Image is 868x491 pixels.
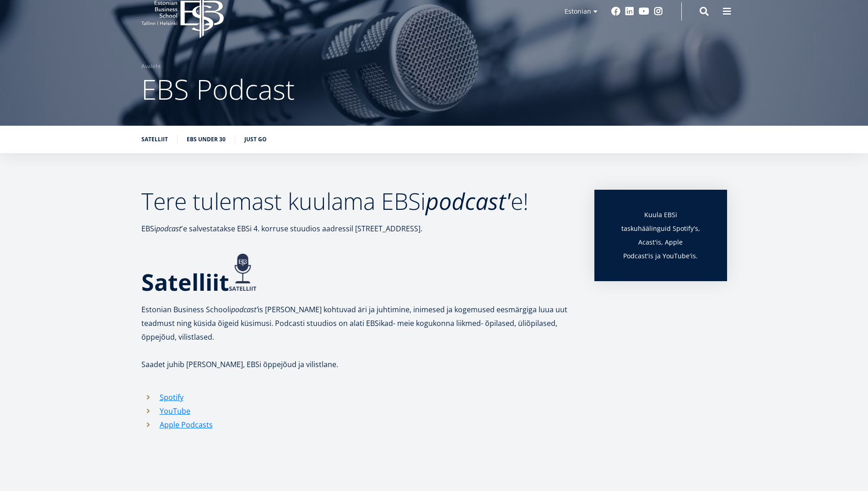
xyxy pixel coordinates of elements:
[426,186,511,217] em: podcast'
[613,208,709,263] p: Kuula EBSi taskuhäälinguid Spotify's, Acast'is, Apple Podcast'is ja YouTube'is.
[611,7,620,16] a: Facebook
[141,222,576,235] p: EBSi 'e salvestatakse EBSi 4. korruse stuudios aadressil [STREET_ADDRESS].
[160,390,183,404] a: Spotify
[141,267,229,298] strong: Satelliit
[187,135,226,144] a: EBS under 30
[160,404,190,418] a: YouTube
[141,135,168,144] a: Satelliit
[231,304,258,315] em: podcast'
[244,135,267,144] a: Just Go
[625,7,634,16] a: Linkedin
[654,7,663,16] a: Instagram
[141,70,295,108] span: EBS Podcast
[141,190,576,213] h2: Tere tulemast kuulama EBSi e!
[141,303,576,344] p: Estonian Business Schooli is [PERSON_NAME] kohtuvad äri ja juhtimine, inimesed ja kogemused eesmä...
[160,418,213,432] a: Apple Podcasts
[141,62,161,71] a: Avaleht
[156,224,181,234] em: podcast
[639,7,649,16] a: Youtube
[141,358,576,371] p: Saadet juhib [PERSON_NAME], EBSi õppejõud ja vilistlane.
